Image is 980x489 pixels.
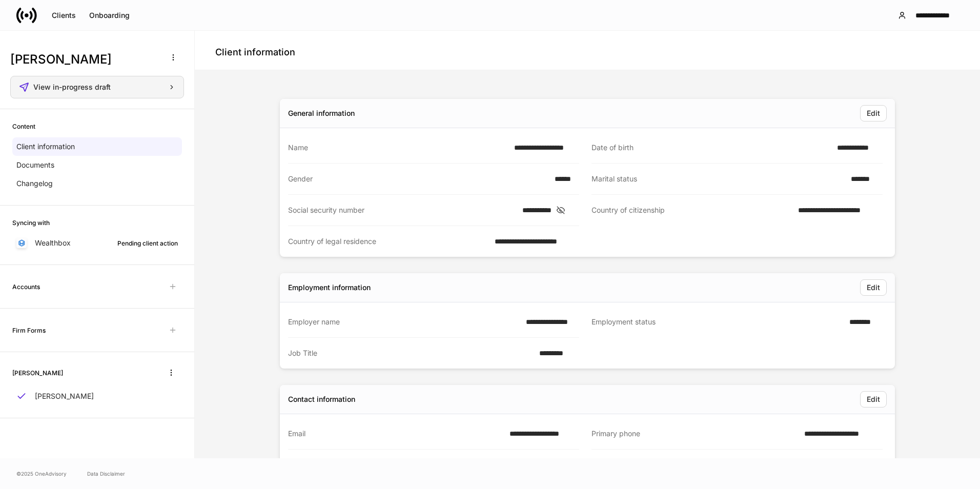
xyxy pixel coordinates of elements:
[12,368,63,378] h6: [PERSON_NAME]
[16,141,75,152] p: Client information
[10,76,184,98] button: View in-progress draft
[12,387,182,405] a: [PERSON_NAME]
[12,121,35,131] h6: Content
[83,7,136,24] button: Onboarding
[16,160,54,170] p: Documents
[87,470,125,478] a: Data Disclaimer
[117,238,178,248] div: Pending client action
[52,12,76,19] div: Clients
[288,348,533,358] div: Job Title
[12,234,182,252] a: WealthboxPending client action
[288,394,355,404] div: Contact information
[164,321,182,339] span: Unavailable with outstanding requests for information
[591,174,845,184] div: Marital status
[288,282,371,293] div: Employment information
[288,142,508,153] div: Name
[288,205,516,215] div: Social security number
[12,174,182,193] a: Changelog
[867,110,880,117] div: Edit
[12,218,50,228] h6: Syncing with
[164,277,182,296] span: Unavailable with outstanding requests for information
[12,156,182,174] a: Documents
[89,12,130,19] div: Onboarding
[860,105,887,121] button: Edit
[215,46,295,58] h4: Client information
[288,174,548,184] div: Gender
[867,396,880,403] div: Edit
[16,178,53,189] p: Changelog
[35,238,71,248] p: Wealthbox
[12,282,40,292] h6: Accounts
[16,470,67,478] span: © 2025 OneAdvisory
[860,279,887,296] button: Edit
[10,51,158,68] h3: [PERSON_NAME]
[860,391,887,407] button: Edit
[288,236,488,247] div: Country of legal residence
[12,137,182,156] a: Client information
[288,317,520,327] div: Employer name
[288,429,503,439] div: Email
[33,84,111,91] span: View in-progress draft
[591,317,843,328] div: Employment status
[591,142,831,153] div: Date of birth
[288,108,355,118] div: General information
[591,429,798,439] div: Primary phone
[867,284,880,291] div: Edit
[591,205,792,216] div: Country of citizenship
[12,325,46,335] h6: Firm Forms
[35,391,94,401] p: [PERSON_NAME]
[45,7,83,24] button: Clients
